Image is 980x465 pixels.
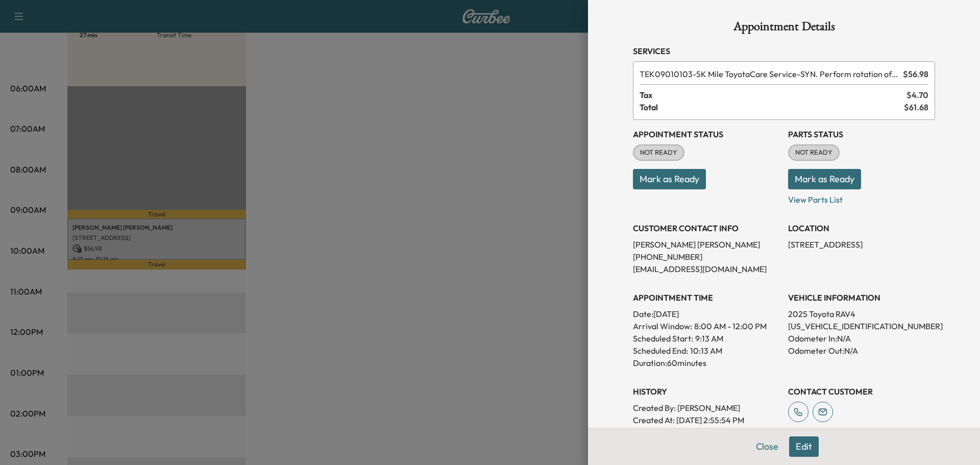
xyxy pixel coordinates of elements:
h3: Parts Status [788,128,935,140]
p: [US_VEHICLE_IDENTIFICATION_NUMBER] [788,320,935,332]
p: [PERSON_NAME] [PERSON_NAME] [633,238,780,251]
p: Odometer In: N/A [788,332,935,345]
p: Duration: 60 minutes [633,357,780,369]
button: Edit [789,436,819,457]
p: Created At : [DATE] 2:55:54 PM [633,414,780,426]
p: [EMAIL_ADDRESS][DOMAIN_NAME] [633,263,780,275]
p: [PHONE_NUMBER] [633,251,780,263]
span: 5K Mile ToyotaCare Service-SYN. Perform rotation of tires. Service includes multi-point inspection. [640,68,899,80]
h3: CONTACT CUSTOMER [788,385,935,398]
h1: Appointment Details [633,20,935,37]
span: $ 56.98 [903,68,928,80]
span: $ 61.68 [904,101,928,113]
h3: APPOINTMENT TIME [633,291,780,304]
p: [STREET_ADDRESS] [788,238,935,251]
span: NOT READY [789,148,839,158]
p: Odometer Out: N/A [788,345,935,357]
button: Close [749,436,785,457]
p: Date: [DATE] [633,308,780,320]
span: Total [640,101,904,113]
p: Arrival Window: [633,320,780,332]
p: View Parts List [788,189,935,206]
p: 9:13 AM [695,332,723,345]
p: Scheduled End: [633,345,688,357]
span: NOT READY [634,148,683,158]
span: Tax [640,89,906,101]
h3: Appointment Status [633,128,780,140]
h3: History [633,385,780,398]
p: 2025 Toyota RAV4 [788,308,935,320]
span: 8:00 AM - 12:00 PM [694,320,767,332]
p: 10:13 AM [690,345,722,357]
button: Mark as Ready [788,169,861,189]
h3: LOCATION [788,222,935,234]
h3: VEHICLE INFORMATION [788,291,935,304]
p: Created By : [PERSON_NAME] [633,402,780,414]
h3: Services [633,45,935,57]
p: Scheduled Start: [633,332,693,345]
span: $ 4.70 [906,89,928,101]
button: Mark as Ready [633,169,706,189]
h3: CUSTOMER CONTACT INFO [633,222,780,234]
